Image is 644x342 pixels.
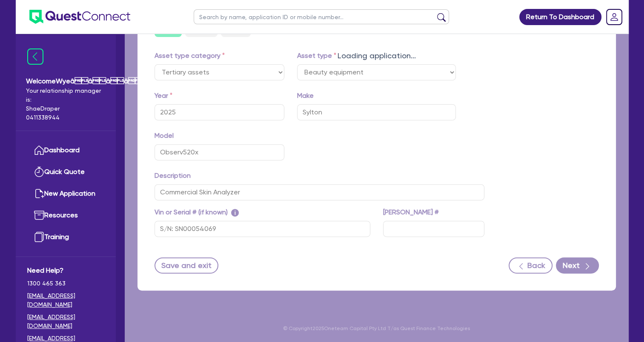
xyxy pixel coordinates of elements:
[194,9,449,24] input: Search by name, application ID or mobile number...
[603,6,625,28] a: Dropdown toggle
[34,232,44,242] img: training
[34,210,44,220] img: resources
[27,161,104,183] a: Quick Quote
[27,226,104,248] a: Training
[27,205,104,226] a: Resources
[27,291,104,309] a: [EMAIL_ADDRESS][DOMAIN_NAME]
[27,140,104,161] a: Dashboard
[125,50,629,61] div: Loading application...
[27,183,104,205] a: New Application
[34,188,44,199] img: new-application
[34,167,44,177] img: quick-quote
[26,76,106,86] span: Welcome Wyeââââ
[27,279,104,288] span: 1300 465 363
[27,48,43,65] img: icon-menu-close
[26,86,106,122] span: Your relationship manager is: Shae Draper 0411338944
[27,313,104,331] a: [EMAIL_ADDRESS][DOMAIN_NAME]
[29,10,130,24] img: quest-connect-logo-blue
[27,265,104,276] span: Need Help?
[519,9,601,25] a: Return To Dashboard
